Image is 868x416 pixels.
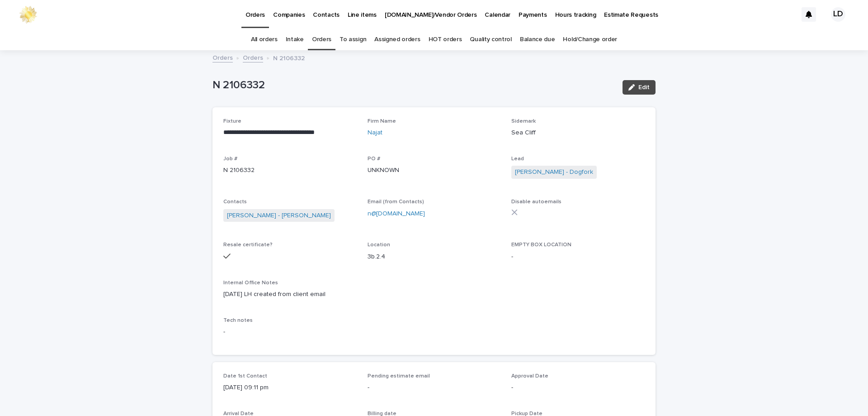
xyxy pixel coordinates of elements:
a: Quality control [470,29,511,50]
button: Edit [623,80,656,95]
img: 0ffKfDbyRa2Iv8hnaAqg [18,5,38,24]
a: HOT orders [429,29,462,50]
span: Pending estimate email [368,373,430,379]
div: LD [831,7,845,22]
span: PO # [368,156,380,162]
a: Orders [243,52,263,62]
p: N 2106332 [223,166,357,175]
a: Hold/Change order [563,29,617,50]
a: n@[DOMAIN_NAME] [368,210,425,217]
p: 3b.2.4 [368,252,501,262]
a: [PERSON_NAME] - Dogfork [515,167,593,177]
span: Location [368,242,390,248]
span: Lead [511,156,524,162]
span: Job # [223,156,237,162]
span: Edit [638,84,650,91]
p: - [511,252,645,262]
span: Contacts [223,199,247,205]
a: Balance due [520,29,555,50]
a: Orders [312,29,331,50]
a: Najat [368,128,382,138]
a: To assign [340,29,366,50]
span: Date 1st Contact [223,373,267,379]
p: - [223,327,645,337]
p: N 2106332 [273,53,305,62]
a: Intake [286,29,304,50]
span: Internal Office Notes [223,280,278,286]
a: Assigned orders [374,29,420,50]
p: - [368,383,501,392]
span: Resale certificate? [223,242,273,248]
span: Approval Date [511,373,548,379]
a: Orders [212,52,233,62]
span: EMPTY BOX LOCATION [511,242,571,248]
span: Fixture [223,119,241,124]
span: Disable autoemails [511,199,561,205]
span: Firm Name [368,119,396,124]
span: Sidemark [511,119,536,124]
p: [DATE] 09:11 pm [223,383,357,392]
a: [PERSON_NAME] - [PERSON_NAME] [227,211,331,220]
p: Sea Cliff [511,128,645,138]
p: - [511,383,645,392]
a: All orders [251,29,278,50]
p: [DATE] LH created from client email [223,290,645,299]
span: Email (from Contacts) [368,199,424,205]
p: N 2106332 [212,79,615,92]
p: UNKNOWN [368,166,501,175]
span: Tech notes [223,318,253,323]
